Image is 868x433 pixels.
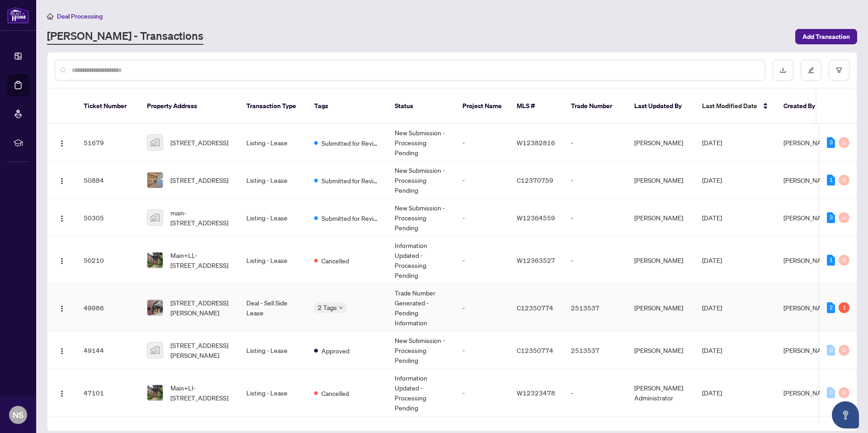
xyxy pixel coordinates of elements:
[455,124,509,162] td: -
[627,284,695,332] td: [PERSON_NAME]
[387,332,455,369] td: New Submission - Processing Pending
[239,162,307,199] td: Listing - Lease
[827,345,835,356] div: 0
[455,284,509,332] td: -
[170,383,232,403] span: Main+Ll-[STREET_ADDRESS]
[58,215,66,222] img: Logo
[455,89,509,124] th: Project Name
[387,124,455,162] td: New Submission - Processing Pending
[55,343,69,357] button: Logo
[702,176,722,184] span: [DATE]
[7,7,29,24] img: logo
[564,369,627,417] td: -
[627,237,695,284] td: [PERSON_NAME]
[55,135,69,150] button: Logo
[147,252,163,268] img: thumbnail-img
[783,138,832,147] span: [PERSON_NAME]
[517,389,555,397] span: W12323478
[455,369,509,417] td: -
[827,387,835,398] div: 0
[321,388,349,398] span: Cancelled
[783,346,832,354] span: [PERSON_NAME]
[702,389,722,397] span: [DATE]
[783,389,832,397] span: [PERSON_NAME]
[627,162,695,199] td: [PERSON_NAME]
[783,256,832,264] span: [PERSON_NAME]
[827,212,835,223] div: 3
[387,369,455,417] td: Information Updated - Processing Pending
[147,385,163,400] img: thumbnail-img
[564,332,627,369] td: 2513537
[239,237,307,284] td: Listing - Lease
[839,255,849,266] div: 0
[517,214,555,222] span: W12364559
[239,284,307,332] td: Deal - Sell Side Lease
[387,199,455,237] td: New Submission - Processing Pending
[170,298,232,318] span: [STREET_ADDRESS][PERSON_NAME]
[58,257,66,265] img: Logo
[321,213,380,223] span: Submitted for Review
[627,124,695,162] td: [PERSON_NAME]
[147,343,163,358] img: thumbnail-img
[836,67,842,73] span: filter
[147,210,163,225] img: thumbnail-img
[55,173,69,187] button: Logo
[827,302,835,313] div: 2
[387,284,455,332] td: Trade Number Generated - Pending Information
[627,199,695,237] td: [PERSON_NAME]
[387,162,455,199] td: New Submission - Processing Pending
[517,176,553,184] span: C12370759
[170,138,228,148] span: [STREET_ADDRESS]
[827,255,835,266] div: 1
[564,284,627,332] td: 2513537
[695,89,776,124] th: Last Modified Date
[387,237,455,284] td: Information Updated - Processing Pending
[170,340,232,360] span: [STREET_ADDRESS][PERSON_NAME]
[783,214,832,222] span: [PERSON_NAME]
[517,256,555,264] span: W12363527
[170,208,232,228] span: main-[STREET_ADDRESS]
[627,89,695,124] th: Last Updated By
[239,199,307,237] td: Listing - Lease
[147,172,163,188] img: thumbnail-img
[387,89,455,124] th: Status
[58,305,66,312] img: Logo
[321,138,380,148] span: Submitted for Review
[517,304,553,312] span: C12350774
[455,162,509,199] td: -
[76,89,140,124] th: Ticket Number
[702,214,722,222] span: [DATE]
[140,89,239,124] th: Property Address
[839,302,849,313] div: 1
[321,256,349,266] span: Cancelled
[147,135,163,150] img: thumbnail-img
[702,101,757,111] span: Last Modified Date
[780,67,786,73] span: download
[455,199,509,237] td: -
[702,138,722,147] span: [DATE]
[239,124,307,162] td: Listing - Lease
[147,300,163,315] img: thumbnail-img
[564,199,627,237] td: -
[829,60,849,81] button: filter
[564,89,627,124] th: Trade Number
[13,409,24,421] span: NS
[802,29,850,44] span: Add Transaction
[239,89,307,124] th: Transaction Type
[808,67,814,73] span: edit
[509,89,564,124] th: MLS #
[321,346,349,356] span: Approved
[55,300,69,315] button: Logo
[47,29,203,45] a: [PERSON_NAME] - Transactions
[839,345,849,356] div: 0
[58,140,66,147] img: Logo
[239,369,307,417] td: Listing - Lease
[318,302,337,313] span: 2 Tags
[627,332,695,369] td: [PERSON_NAME]
[170,175,228,185] span: [STREET_ADDRESS]
[773,60,793,81] button: download
[307,89,387,124] th: Tags
[839,137,849,148] div: 0
[76,284,140,332] td: 49986
[827,137,835,148] div: 3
